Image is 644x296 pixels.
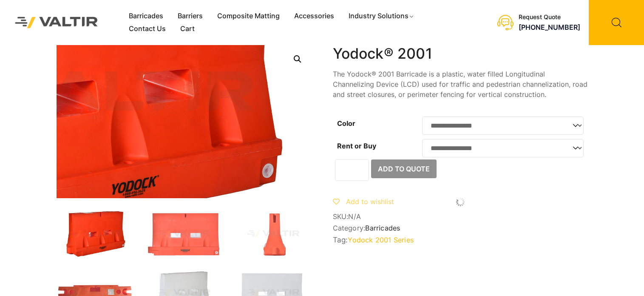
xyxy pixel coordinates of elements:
[341,10,422,23] a: Industry Solutions
[235,211,312,257] img: 2001_Org_Side.jpg
[519,14,580,21] div: Request Quote
[519,23,580,31] a: [PHONE_NUMBER]
[122,10,170,23] a: Barricades
[333,213,588,221] span: SKU:
[335,159,369,181] input: Product quantity
[57,211,133,257] img: 2001_Org_3Q-1.jpg
[333,224,588,232] span: Category:
[371,159,437,178] button: Add to Quote
[333,45,588,63] h1: Yodock® 2001
[210,10,287,23] a: Composite Matting
[348,236,414,244] a: Yodock 2001 Series
[337,142,376,150] label: Rent or Buy
[173,23,202,35] a: Cart
[333,69,588,100] p: The Yodock® 2001 Barricade is a plastic, water filled Longitudinal Channelizing Device (LCD) used...
[337,119,355,128] label: Color
[6,8,107,37] img: Valtir Rentals
[287,10,341,23] a: Accessories
[333,236,588,244] span: Tag:
[122,23,173,35] a: Contact Us
[170,10,210,23] a: Barriers
[146,211,222,257] img: 2001_Org_Front.jpg
[348,212,361,221] span: N/A
[365,224,400,232] a: Barricades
